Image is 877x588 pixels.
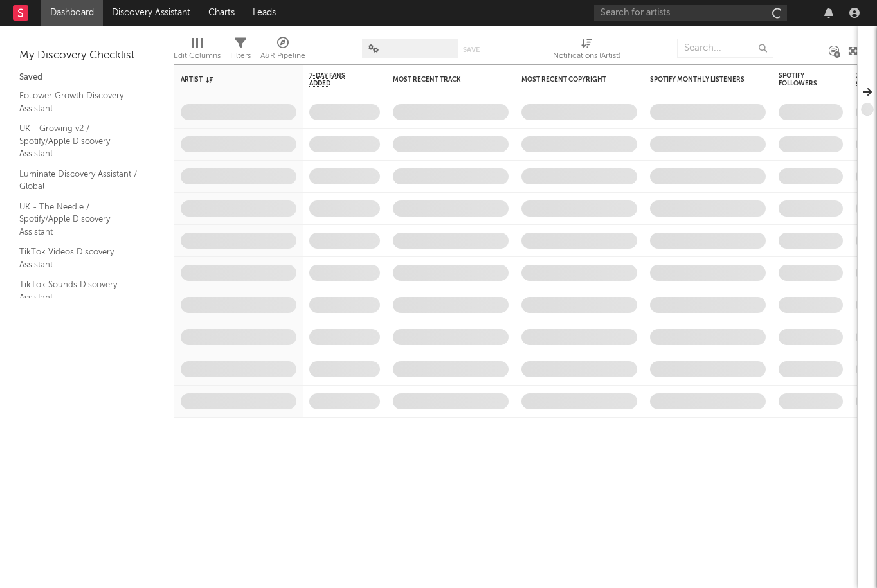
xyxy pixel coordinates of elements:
div: Artist [181,76,277,84]
a: Follower Growth Discovery Assistant [19,89,141,115]
div: My Discovery Checklist [19,48,154,64]
div: A&R Pipeline [260,32,305,69]
div: Filters [230,48,251,64]
button: Filter by Spotify Followers [830,73,843,86]
a: TikTok Videos Discovery Assistant [19,245,141,271]
span: 7-Day Fans Added [309,72,361,87]
div: Edit Columns [174,32,221,69]
div: Spotify Followers [779,72,824,87]
button: Filter by Artist [284,73,296,86]
div: Edit Columns [174,48,221,64]
button: Filter by 7-Day Fans Added [367,73,380,86]
div: Most Recent Track [393,76,489,84]
a: Luminate Discovery Assistant / Global [19,167,141,193]
button: Filter by Most Recent Copyright [624,73,637,86]
div: Notifications (Artist) [553,32,620,69]
button: Save [463,46,480,53]
input: Search... [677,39,773,58]
a: UK - The Needle / Spotify/Apple Discovery Assistant [19,200,141,239]
button: Filter by Most Recent Track [496,73,509,86]
div: Spotify Monthly Listeners [650,76,746,84]
div: Notifications (Artist) [553,48,620,64]
input: Search for artists [594,5,787,21]
div: A&R Pipeline [260,48,305,64]
div: Most Recent Copyright [521,76,618,84]
div: Filters [230,32,251,69]
a: TikTok Sounds Discovery Assistant [19,278,141,304]
a: UK - Growing v2 / Spotify/Apple Discovery Assistant [19,121,141,161]
button: Filter by Spotify Monthly Listeners [753,73,766,86]
div: Saved [19,70,154,85]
